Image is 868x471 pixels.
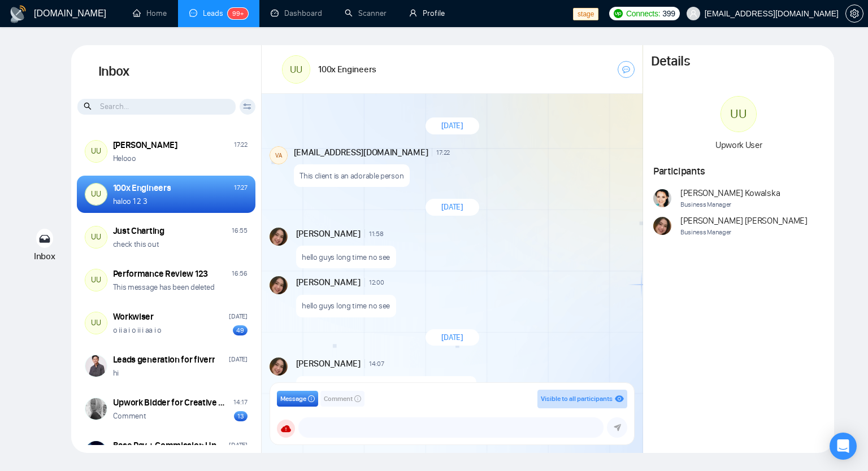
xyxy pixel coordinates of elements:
span: 11:58 [369,229,384,238]
div: UU [85,184,107,205]
img: Taimoor Mansoor [85,441,107,463]
div: Base Pay + Commission Upwork Bidder for [GEOGRAPHIC_DATA] Profile [113,439,226,452]
span: [PERSON_NAME] [296,276,361,289]
div: UU [85,269,107,291]
span: setting [846,9,863,18]
div: UU [721,97,756,132]
span: info-circle [308,395,315,402]
span: Comment [324,394,353,404]
span: 12:00 [369,278,384,287]
img: upwork-logo.png [614,9,623,18]
span: [PERSON_NAME] [PERSON_NAME] [680,215,808,227]
img: Andrian [270,357,288,376]
p: hello guys long time no see [302,252,390,263]
div: UU [283,56,310,83]
div: [DATE] [229,311,247,322]
div: 16:56 [232,268,248,279]
img: Andrian [270,276,288,294]
span: Upwork User [715,139,762,150]
div: 100x Engineers [113,182,171,194]
span: Business Manager [680,199,780,210]
a: messageLeads99+ [189,8,248,18]
div: UU [85,312,107,334]
span: [EMAIL_ADDRESS][DOMAIN_NAME] [294,146,428,159]
span: [PERSON_NAME] [296,357,361,370]
span: Connects: [626,7,660,20]
span: Visible to all participants [541,395,613,403]
span: Business Manager [680,227,808,238]
p: Helooo [113,153,136,164]
div: UU [85,141,107,162]
span: info-circle [354,395,361,402]
div: [DATE] [229,440,247,451]
div: [DATE] [229,354,247,365]
div: Upwork Bidder for Creative & High-Aesthetic Design Projects [113,396,231,409]
div: Leads generation for fiverr [113,354,215,366]
span: user [689,10,697,18]
button: Commentinfo-circle [320,391,364,407]
h1: Participants [653,165,824,177]
img: Ari Sulistya [85,355,107,377]
span: [DATE] [441,202,463,212]
div: 16:55 [232,225,248,236]
img: Andrian Marsella [653,217,671,235]
input: Search... [77,99,236,115]
a: homeHome [133,8,167,18]
a: searchScanner [345,8,387,18]
p: This message has been deleted [113,282,215,293]
h1: 100x Engineers [318,63,376,76]
h1: Inbox [71,45,262,98]
div: VA [270,147,287,164]
div: [PERSON_NAME] [113,139,177,151]
a: userProfile [409,8,445,18]
p: hi [113,368,119,378]
p: haloo 1 2 3 [113,196,147,207]
button: Messageinfo-circle [277,391,318,407]
div: Workwiser [113,311,154,323]
span: stage [573,8,598,20]
span: Inbox [34,251,55,261]
span: search [84,100,93,112]
div: 13 [234,411,248,421]
p: Comment [113,411,146,421]
div: UU [85,226,107,248]
p: check this out [113,239,159,250]
div: 49 [233,325,248,335]
span: [PERSON_NAME] Kowalska [680,187,780,199]
div: 14:17 [233,397,248,408]
a: dashboardDashboard [271,8,322,18]
span: [DATE] [441,332,463,343]
div: Open Intercom Messenger [830,433,857,460]
span: [PERSON_NAME] [296,228,361,240]
span: 399 [662,7,675,20]
span: 17:22 [436,148,450,157]
p: o ii a i o ii i aa i o [113,325,162,335]
div: 17:27 [234,182,248,193]
div: 17:22 [234,139,248,150]
span: eye [615,394,624,403]
p: This client is an adorable person [300,171,403,181]
span: Message [280,394,306,404]
img: logo [9,5,27,23]
img: Andrian [270,228,288,246]
button: setting [845,5,863,23]
img: Ellen Holmsten [85,398,107,420]
p: hello guys long time no see [302,300,390,311]
sup: 99+ [228,8,248,19]
span: [DATE] [441,120,463,131]
span: 14:07 [369,359,384,368]
div: Just Charting [113,225,164,237]
div: Performance Review 123 [113,268,208,280]
h1: Details [651,53,689,70]
img: Agnieszka Kowalska [653,189,671,207]
a: setting [845,9,863,18]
